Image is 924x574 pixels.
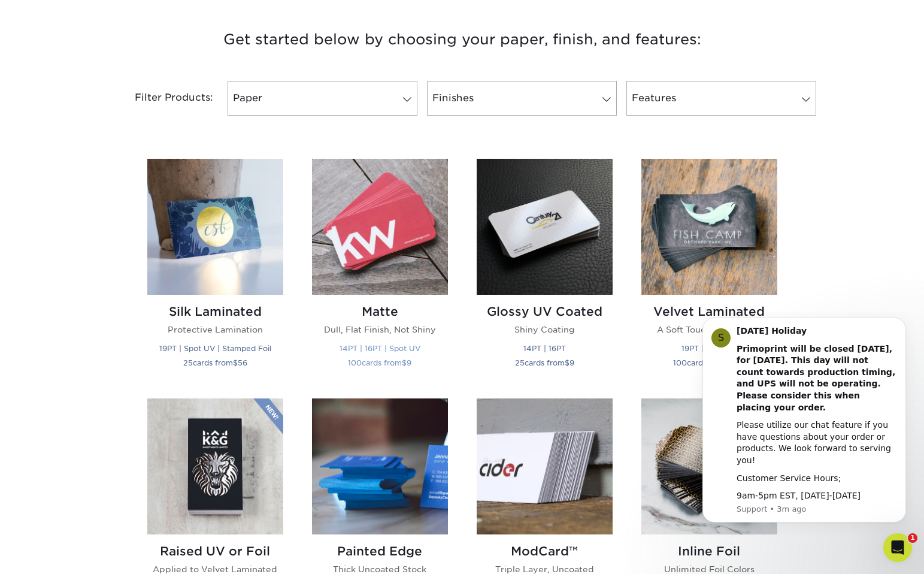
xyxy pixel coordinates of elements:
[348,358,411,367] small: cards from
[908,533,917,543] span: 1
[883,533,912,562] iframe: Intercom live chat
[147,159,283,295] img: Silk Laminated Business Cards
[238,358,247,367] span: 56
[477,304,613,319] h2: Glossy UV Coated
[641,159,777,383] a: Velvet Laminated Business Cards Velvet Laminated A Soft Touch Lamination 19PT | Spot UV 100cards ...
[641,544,777,558] h2: Inline Foil
[684,312,924,542] iframe: Intercom notifications message
[477,159,613,295] img: Glossy UV Coated Business Cards
[477,324,613,336] p: Shiny Coating
[477,398,613,534] img: ModCard™ Business Cards
[312,544,448,558] h2: Painted Edge
[312,159,448,295] img: Matte Business Cards
[340,344,420,353] small: 14PT | 16PT | Spot UV
[147,544,283,558] h2: Raised UV or Foil
[183,358,193,367] span: 25
[523,344,566,353] small: 14PT | 16PT
[112,13,813,67] h3: Get started below by choosing your paper, finish, and features:
[147,159,283,383] a: Silk Laminated Business Cards Silk Laminated Protective Lamination 19PT | Spot UV | Stamped Foil ...
[626,81,816,116] a: Features
[103,81,223,116] div: Filter Products:
[402,358,407,367] span: $
[253,398,283,434] img: New Product
[233,358,238,367] span: $
[569,358,574,367] span: 9
[641,159,777,295] img: Velvet Laminated Business Cards
[515,358,525,367] span: 25
[312,159,448,383] a: Matte Business Cards Matte Dull, Flat Finish, Not Shiny 14PT | 16PT | Spot UV 100cards from$9
[515,358,574,367] small: cards from
[183,358,247,367] small: cards from
[147,324,283,336] p: Protective Lamination
[673,358,746,367] small: cards from
[477,544,613,558] h2: ModCard™
[312,304,448,319] h2: Matte
[641,398,777,534] img: Inline Foil Business Cards
[147,304,283,319] h2: Silk Laminated
[477,159,613,383] a: Glossy UV Coated Business Cards Glossy UV Coated Shiny Coating 14PT | 16PT 25cards from$9
[348,358,362,367] span: 100
[641,324,777,336] p: A Soft Touch Lamination
[673,358,687,367] span: 100
[312,324,448,336] p: Dull, Flat Finish, Not Shiny
[147,398,283,534] img: Raised UV or Foil Business Cards
[565,358,569,367] span: $
[159,344,271,353] small: 19PT | Spot UV | Stamped Foil
[407,358,411,367] span: 9
[681,344,737,353] small: 19PT | Spot UV
[641,304,777,319] h2: Velvet Laminated
[427,81,617,116] a: Finishes
[228,81,417,116] a: Paper
[312,398,448,534] img: Painted Edge Business Cards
